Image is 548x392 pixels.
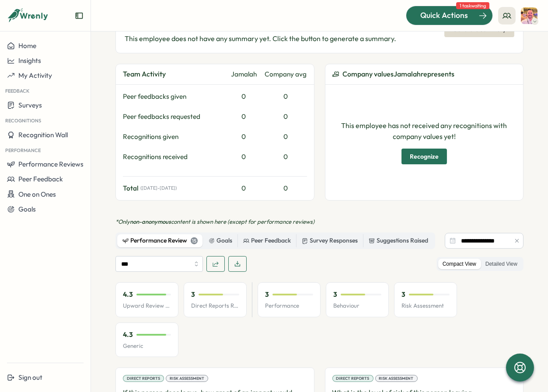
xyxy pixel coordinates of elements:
div: Suggestions Raised [369,236,428,246]
span: Surveys [18,101,42,109]
p: Direct Reports Review Avg [191,302,239,310]
div: 0 [265,184,307,193]
span: Peer Feedback [18,175,63,183]
span: Goals [18,205,36,213]
div: 0 [227,92,262,101]
button: Recognize [401,149,447,164]
div: 0 [265,112,307,121]
span: My Activity [18,71,52,80]
p: This employee does not have any summary yet. Click the button to generate a summary. [125,33,396,44]
button: Expand sidebar [75,11,84,20]
div: Peer feedbacks given [123,92,223,101]
div: Survey Responses [302,236,358,246]
span: Total [123,184,139,193]
div: Goals [209,236,232,246]
label: Detailed View [481,259,522,270]
div: 0 [265,92,307,101]
p: 3 [401,290,405,299]
div: Recognitions received [123,152,223,162]
p: 3 [265,290,269,299]
p: 3 [333,290,337,299]
p: 3 [191,290,195,299]
span: Insights [18,56,41,65]
p: 4.3 [123,290,133,299]
div: Recognitions given [123,132,223,142]
span: Performance Reviews [18,160,84,168]
div: 0 [227,184,262,193]
p: Performance [265,302,313,310]
div: Risk Assessment [166,375,208,382]
div: Team Activity [123,69,223,80]
div: Direct Reports [123,375,164,382]
span: Recognize [410,149,439,164]
img: David Kavanagh [521,7,538,24]
p: This employee has not received any recognitions with company values yet! [332,120,517,142]
div: Peer feedbacks requested [123,112,223,121]
p: 4.3 [123,330,133,340]
span: non-anonymous [130,218,171,225]
div: Risk Assessment [375,375,418,382]
div: Performance Review [122,236,198,246]
p: *Only content is shown here (except for performance reviews) [115,218,524,226]
p: Generic [123,342,171,350]
span: Company values Jamalah represents [343,69,455,80]
div: 0 [265,132,307,142]
span: Recognition Wall [18,131,68,139]
span: Sign out [18,373,42,382]
div: Direct Reports [332,375,373,382]
div: Jamalah [227,69,262,79]
div: 0 [265,152,307,162]
span: 1 task waiting [456,2,489,9]
div: 0 [227,152,262,162]
p: Upward Review Avg [123,302,171,310]
span: Home [18,42,36,50]
div: Peer Feedback [243,236,291,246]
span: One on Ones [18,190,56,198]
span: ( [DATE] - [DATE] ) [140,185,177,191]
p: Risk Assessment [401,302,450,310]
div: 0 [227,112,262,121]
button: Quick Actions [406,6,493,25]
p: Behaviour [333,302,381,310]
div: 15 [191,237,198,244]
div: 0 [227,132,262,142]
div: Company avg [265,69,307,79]
label: Compact View [438,259,481,270]
span: Quick Actions [420,10,468,21]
